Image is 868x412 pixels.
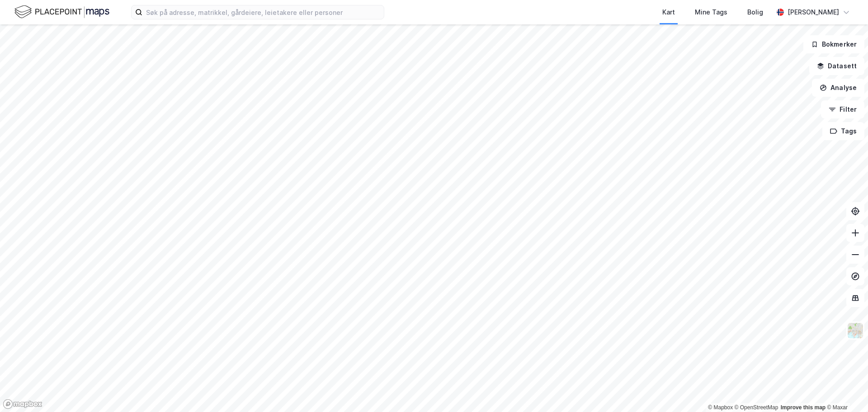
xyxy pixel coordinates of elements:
[822,122,864,140] button: Tags
[695,7,727,18] div: Mine Tags
[781,404,826,411] a: Improve this map
[14,4,109,20] img: logo.f888ab2527a4732fd821a326f86c7f29.svg
[823,369,868,412] div: Kontrollprogram for chat
[847,322,864,339] img: Z
[803,35,864,53] button: Bokmerker
[3,399,42,409] a: Mapbox homepage
[735,404,778,411] a: OpenStreetMap
[823,369,868,412] iframe: Chat Widget
[747,7,763,18] div: Bolig
[142,5,384,19] input: Søk på adresse, matrikkel, gårdeiere, leietakere eller personer
[788,7,839,18] div: [PERSON_NAME]
[708,404,733,411] a: Mapbox
[809,57,864,75] button: Datasett
[812,79,864,97] button: Analyse
[821,100,864,118] button: Filter
[662,7,675,18] div: Kart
